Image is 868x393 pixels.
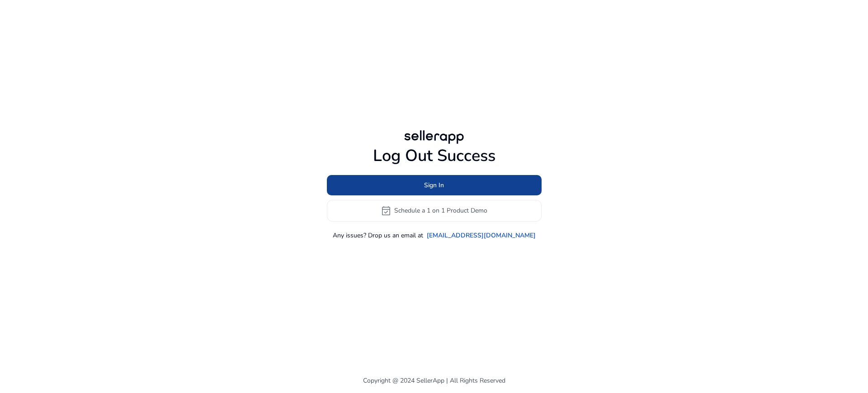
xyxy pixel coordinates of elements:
h1: Log Out Success [327,146,542,166]
p: Any issues? Drop us an email at [333,231,423,240]
span: Sign In [424,180,444,190]
button: Sign In [327,175,542,195]
button: event_availableSchedule a 1 on 1 Product Demo [327,200,542,222]
a: [EMAIL_ADDRESS][DOMAIN_NAME] [427,231,536,240]
span: event_available [381,205,392,216]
